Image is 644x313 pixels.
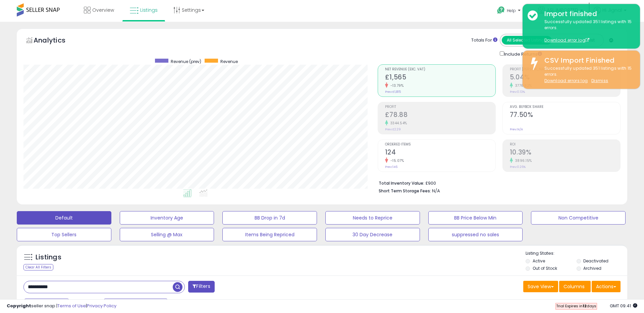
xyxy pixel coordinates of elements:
[388,83,404,88] small: -13.79%
[120,211,214,225] button: Inventory Age
[385,148,495,158] h2: 124
[556,303,596,309] span: Trial Expires in days
[140,7,158,13] span: Listings
[220,59,238,64] span: Revenue
[428,211,523,225] button: BB Price Below Min
[120,228,214,241] button: Selling @ Max
[325,211,420,225] button: Needs to Reprice
[171,59,201,64] span: Revenue (prev)
[539,9,635,19] div: Import finished
[583,258,608,264] label: Deactivated
[539,65,635,84] div: Successfully updated 351 listings with 15 errors.
[379,179,615,187] li: £900
[492,1,527,22] a: Help
[385,68,495,71] span: Net Revenue (Exc. VAT)
[502,36,552,45] button: All Selected Listings
[507,8,516,13] span: Help
[513,83,532,88] small: 3776.92%
[513,158,532,163] small: 3896.15%
[533,265,557,271] label: Out of Stock
[497,6,505,14] i: Get Help
[17,211,111,225] button: Default
[388,158,404,163] small: -15.07%
[379,180,424,186] b: Total Inventory Value:
[7,303,31,309] strong: Copyright
[432,188,440,194] span: N/A
[385,105,495,109] span: Profit
[325,228,420,241] button: 30 Day Decrease
[222,228,317,241] button: Items Being Repriced
[188,281,214,293] button: Filters
[510,148,620,158] h2: 10.39%
[510,90,525,94] small: Prev: 0.13%
[591,78,608,83] u: Dismiss
[385,165,397,169] small: Prev: 146
[388,121,407,126] small: 3344.54%
[510,68,620,71] span: Profit [PERSON_NAME]
[104,299,168,310] button: [DATE]-31 - Aug-06
[385,111,495,120] h2: £78.88
[385,143,495,146] span: Ordered Items
[510,165,526,169] small: Prev: 0.26%
[24,299,69,310] button: Last 7 Days
[23,264,53,270] div: Clear All Filters
[539,56,635,65] div: CSV Import Finished
[34,36,78,47] h5: Analytics
[523,281,558,292] button: Save View
[539,19,635,44] div: Successfully updated 351 listings with 15 errors.
[531,211,626,225] button: Non Competitive
[559,281,591,292] button: Columns
[379,188,431,194] b: Short Term Storage Fees:
[36,253,61,262] h5: Listings
[510,73,620,82] h2: 5.04%
[510,127,523,131] small: Prev: N/A
[510,105,620,109] span: Avg. Buybox Share
[495,50,550,58] div: Include Returns
[544,37,589,43] a: Download error log
[222,211,317,225] button: BB Drop in 7d
[610,303,637,309] span: 2025-08-14 09:41 GMT
[385,73,495,82] h2: £1,565
[471,37,497,44] div: Totals For
[563,283,585,290] span: Columns
[583,303,587,309] b: 12
[583,265,601,271] label: Archived
[17,228,111,241] button: Top Sellers
[92,7,114,13] span: Overview
[428,228,523,241] button: suppressed no sales
[57,303,86,309] a: Terms of Use
[510,111,620,120] h2: 77.50%
[533,258,545,264] label: Active
[385,127,401,131] small: Prev: £2.29
[526,250,627,257] p: Listing States:
[544,78,588,83] a: Download errors log
[510,143,620,146] span: ROI
[385,90,401,94] small: Prev: £1,815
[592,281,621,292] button: Actions
[7,303,116,309] div: seller snap | |
[87,303,116,309] a: Privacy Policy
